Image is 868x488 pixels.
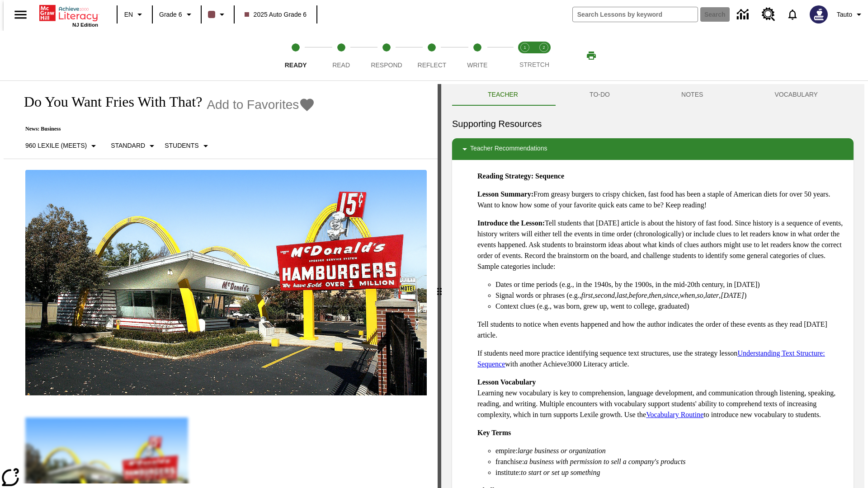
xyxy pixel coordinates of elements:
em: later [705,291,719,299]
h6: Supporting Resources [452,117,854,131]
a: Data Center [731,2,756,27]
button: Stretch Read step 1 of 2 [512,31,538,80]
button: Add to Favorites - Do You Want Fries With That? [207,97,315,113]
em: since [663,291,678,299]
button: Reflect step 4 of 5 [406,31,458,80]
div: Teacher Recommendations [452,138,854,160]
span: Add to Favorites [207,98,299,112]
em: when [680,291,695,299]
span: NJ Edition [72,22,98,28]
em: second [595,291,615,299]
span: EN [124,10,133,19]
button: Teacher [452,84,554,106]
text: 1 [524,45,526,50]
li: institute: [495,467,846,478]
strong: Introduce the Lesson: [477,219,545,227]
span: 2025 Auto Grade 6 [245,10,307,19]
button: Respond step 3 of 5 [360,31,413,80]
p: Standard [111,141,145,150]
span: Read [332,61,350,69]
p: Tell students to notice when events happened and how the author indicates the order of these even... [477,319,846,341]
p: Students [165,141,198,150]
h1: Do You Want Fries With That? [14,94,202,110]
strong: Key Terms [477,429,511,436]
em: then [649,291,661,299]
div: Home [39,3,98,28]
span: STRETCH [519,61,549,68]
button: Language: EN, Select a language [120,6,149,23]
button: Print [577,47,606,64]
a: Vocabulary Routine [646,411,703,418]
p: News: Business [14,126,315,132]
em: before [629,291,647,299]
button: Profile/Settings [833,6,868,23]
em: first [581,291,593,299]
button: Read step 2 of 5 [315,31,367,80]
img: One of the first McDonald's stores, with the iconic red sign and golden arches. [25,170,427,396]
button: Scaffolds, Standard [107,138,161,154]
button: TO-DO [554,84,646,106]
strong: Lesson Summary: [477,190,533,198]
button: Grade: Grade 6, Select a grade [156,6,198,23]
div: activity [441,84,864,488]
button: VOCABULARY [739,84,854,106]
button: Select Student [161,138,214,154]
em: to start or set up something [521,469,600,476]
p: If students need more practice identifying sequence text structures, use the strategy lesson with... [477,348,846,370]
text: 2 [542,45,545,50]
a: Understanding Text Structure: Sequence [477,349,825,368]
strong: Lesson Vocabulary [477,378,536,386]
strong: Sequence [535,172,564,180]
button: Write step 5 of 5 [451,31,504,80]
em: [DATE] [721,291,744,299]
p: Teacher Recommendations [470,144,547,155]
img: Avatar [810,5,828,23]
button: Select Lexile, 960 Lexile (Meets) [22,138,103,154]
em: so [697,291,703,299]
div: reading [4,84,438,483]
em: a business with permission to sell a company's products [524,458,686,465]
button: NOTES [646,84,739,106]
span: Grade 6 [159,10,182,19]
span: Write [467,61,487,69]
em: last [617,291,627,299]
button: Stretch Respond step 2 of 2 [531,31,557,80]
a: Notifications [781,3,804,26]
strong: Reading Strategy: [477,172,533,180]
div: Instructional Panel Tabs [452,84,854,106]
input: search field [573,7,698,22]
div: Press Enter or Spacebar and then press right and left arrow keys to move the slider [438,84,441,488]
li: Dates or time periods (e.g., in the 1940s, by the 1900s, in the mid-20th century, in [DATE]) [495,279,846,290]
li: empire: [495,446,846,456]
button: Select a new avatar [804,3,833,26]
a: Resource Center, Will open in new tab [756,2,781,27]
button: Ready step 1 of 5 [269,31,322,80]
button: Class color is dark brown. Change class color [204,6,231,23]
li: Signal words or phrases (e.g., , , , , , , , , , ) [495,290,846,301]
li: Context clues (e.g., was born, grew up, went to college, graduated) [495,301,846,312]
p: From greasy burgers to crispy chicken, fast food has been a staple of American diets for over 50 ... [477,189,846,211]
span: Ready [285,61,307,69]
span: Reflect [418,61,447,69]
p: 960 Lexile (Meets) [25,141,87,150]
em: large business or organization [518,447,606,455]
button: Open side menu [7,1,34,28]
li: franchise: [495,456,846,467]
p: Tell students that [DATE] article is about the history of fast food. Since history is a sequence ... [477,218,846,272]
p: Learning new vocabulary is key to comprehension, language development, and communication through ... [477,377,846,420]
span: Respond [371,61,402,69]
span: Tauto [837,10,852,19]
